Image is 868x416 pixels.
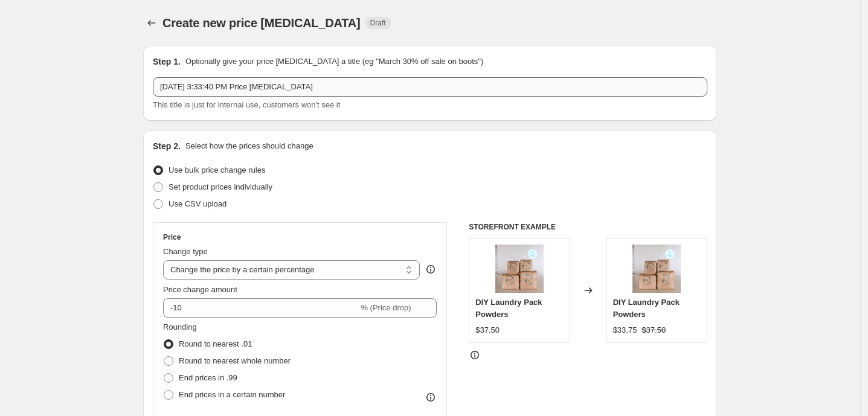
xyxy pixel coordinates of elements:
p: Optionally give your price [MEDICAL_DATA] a title (eg "March 30% off sale on boots") [185,56,483,68]
p: Select how the prices should change [185,140,313,152]
img: DIY-laundry-replenishment-powders-1_80x.jpg [632,245,681,293]
span: Use CSV upload [169,199,227,208]
span: End prices in a certain number [179,390,285,399]
button: Price change jobs [143,14,160,31]
span: Round to nearest .01 [179,339,252,348]
span: This title is just for internal use, customers won't see it [153,100,340,109]
div: $33.75 [613,324,637,336]
div: $37.50 [475,324,500,336]
span: Round to nearest whole number [179,356,291,365]
img: DIY-laundry-replenishment-powders-1_80x.jpg [495,245,544,293]
h3: Price [163,232,181,242]
strike: $37.50 [641,324,666,336]
h2: Step 1. [153,56,181,68]
span: End prices in .99 [179,373,237,382]
span: Change type [163,247,208,256]
input: 30% off holiday sale [153,77,707,97]
span: Price change amount [163,285,237,294]
h6: STOREFRONT EXAMPLE [469,222,707,232]
span: DIY Laundry Pack Powders [475,298,542,319]
span: Set product prices individually [169,182,272,191]
span: Rounding [163,322,197,331]
span: % (Price drop) [361,303,411,312]
div: help [425,263,437,275]
span: Draft [370,18,386,28]
span: Use bulk price change rules [169,165,265,174]
input: -15 [163,298,358,318]
h2: Step 2. [153,140,181,152]
span: Create new price [MEDICAL_DATA] [162,16,361,30]
span: DIY Laundry Pack Powders [613,298,680,319]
